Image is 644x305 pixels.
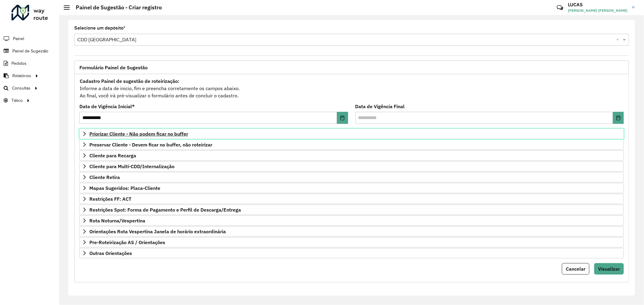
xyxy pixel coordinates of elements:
a: Priorizar Cliente - Não podem ficar no buffer [79,129,624,139]
a: Cliente Retira [79,172,624,182]
span: Pedidos [11,60,27,67]
h3: LUCAS [568,2,627,8]
span: Preservar Cliente - Devem ficar no buffer, não roteirizar [89,142,212,147]
span: Orientações Rota Vespertina Janela de horário extraordinária [89,229,226,234]
span: Restrições Spot: Forma de Pagamento e Perfil de Descarga/Entrega [89,207,241,212]
a: Rota Noturna/Vespertina [79,215,624,226]
a: Preservar Cliente - Devem ficar no buffer, não roteirizar [79,140,624,150]
span: Rota Noturna/Vespertina [89,218,145,223]
a: Cliente para Multi-CDD/Internalização [79,161,624,171]
a: Cliente para Recarga [79,150,624,161]
span: Cliente para Recarga [89,153,136,158]
span: Tático [11,97,23,104]
span: Formulário Painel de Sugestão [79,65,148,70]
label: Selecione um depósito [74,24,125,32]
span: Cliente para Multi-CDD/Internalização [89,164,175,169]
span: Clear all [616,36,621,43]
button: Visualizar [594,263,624,275]
span: Visualizar [598,266,620,272]
a: Mapas Sugeridos: Placa-Cliente [79,183,624,193]
a: Contato Rápido [553,1,566,14]
button: Choose Date [337,112,348,124]
a: Pre-Roteirização AS / Orientações [79,237,624,247]
button: Cancelar [562,263,589,275]
a: Outras Orientações [79,248,624,258]
span: [PERSON_NAME] [PERSON_NAME] [568,8,627,13]
span: Painel [13,36,24,42]
span: Outras Orientações [89,251,132,256]
span: Pre-Roteirização AS / Orientações [89,240,165,245]
span: Relatórios [12,73,31,79]
span: Cliente Retira [89,175,120,180]
span: Cancelar [566,266,585,272]
strong: Cadastro Painel de sugestão de roteirização: [80,78,179,84]
span: Consultas [12,85,30,91]
span: Painel de Sugestão [12,48,48,54]
div: Informe a data de inicio, fim e preencha corretamente os campos abaixo. Ao final, você irá pré-vi... [79,77,624,99]
a: Restrições FF: ACT [79,194,624,204]
label: Data de Vigência Inicial [79,103,135,110]
a: Orientações Rota Vespertina Janela de horário extraordinária [79,226,624,237]
label: Data de Vigência Final [355,103,405,110]
h2: Painel de Sugestão - Criar registro [70,4,162,11]
span: Mapas Sugeridos: Placa-Cliente [89,186,160,190]
span: Restrições FF: ACT [89,197,131,201]
span: Priorizar Cliente - Não podem ficar no buffer [89,131,188,136]
button: Choose Date [613,112,624,124]
a: Restrições Spot: Forma de Pagamento e Perfil de Descarga/Entrega [79,205,624,215]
